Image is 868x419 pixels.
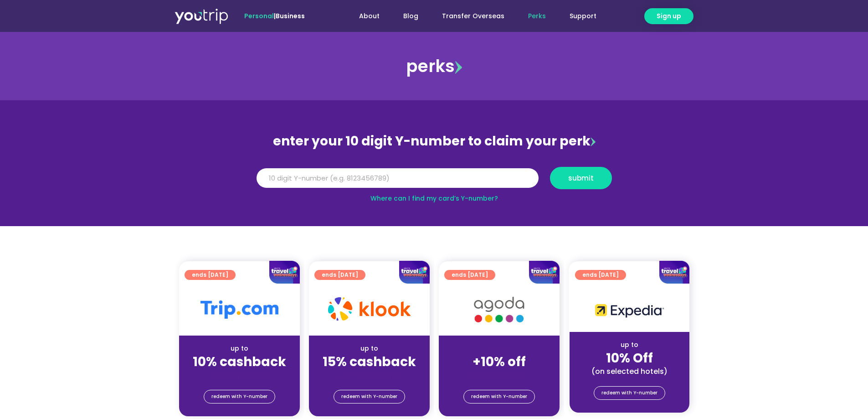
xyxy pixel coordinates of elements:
a: Sign up [644,8,693,24]
span: redeem with Y-number [211,390,267,403]
a: redeem with Y-number [204,390,275,403]
a: redeem with Y-number [463,390,535,403]
span: redeem with Y-number [471,390,527,403]
a: redeem with Y-number [334,390,405,403]
button: submit [550,167,612,189]
a: redeem with Y-number [594,386,665,400]
form: Y Number [257,167,612,196]
a: Business [276,11,305,21]
a: Blog [391,8,430,25]
span: redeem with Y-number [601,387,657,399]
strong: 15% cashback [323,353,416,371]
div: (on selected hotels) [577,367,682,376]
span: up to [491,344,508,353]
strong: 10% cashback [193,353,286,371]
span: submit [568,175,594,181]
div: up to [186,344,293,353]
span: | [244,11,305,21]
input: 10 digit Y-number (e.g. 8123456789) [257,168,539,188]
strong: 10% Off [606,349,653,367]
a: Where can I find my card’s Y-number? [370,194,498,203]
nav: Menu [329,8,608,25]
div: up to [316,344,422,353]
span: Sign up [657,11,681,21]
a: Support [558,8,608,25]
span: Personal [244,11,274,21]
strong: +10% off [473,353,526,371]
div: (for stays only) [186,370,293,380]
div: enter your 10 digit Y-number to claim your perk [252,129,616,153]
div: (for stays only) [446,370,552,380]
div: (for stays only) [316,370,422,380]
a: About [347,8,391,25]
a: Perks [516,8,558,25]
div: up to [577,340,682,350]
a: Transfer Overseas [430,8,516,25]
span: redeem with Y-number [341,390,397,403]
